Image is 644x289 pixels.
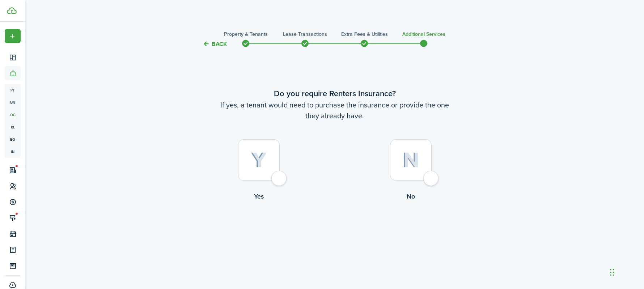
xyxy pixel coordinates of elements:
[402,30,445,38] h3: Additional Services
[610,262,614,283] div: Drag
[203,40,227,48] button: Back
[5,109,21,121] a: oc
[183,88,487,99] wizard-step-header-title: Do you require Renters Insurance?
[402,152,419,168] img: No
[183,192,335,201] control-radio-card-title: Yes
[283,30,327,38] h3: Lease Transactions
[5,29,21,43] button: Open menu
[7,7,17,14] img: TenantCloud
[5,145,21,158] a: in
[251,152,267,168] img: Yes
[224,30,268,38] h3: Property & Tenants
[5,133,21,145] a: eq
[5,121,21,133] a: kl
[608,254,644,289] iframe: Chat Widget
[183,99,487,121] wizard-step-header-description: If yes, a tenant would need to purchase the insurance or provide the one they already have.
[5,96,21,109] a: un
[335,192,487,201] control-radio-card-title: No
[5,84,21,96] a: pt
[341,30,388,38] h3: Extra fees & Utilities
